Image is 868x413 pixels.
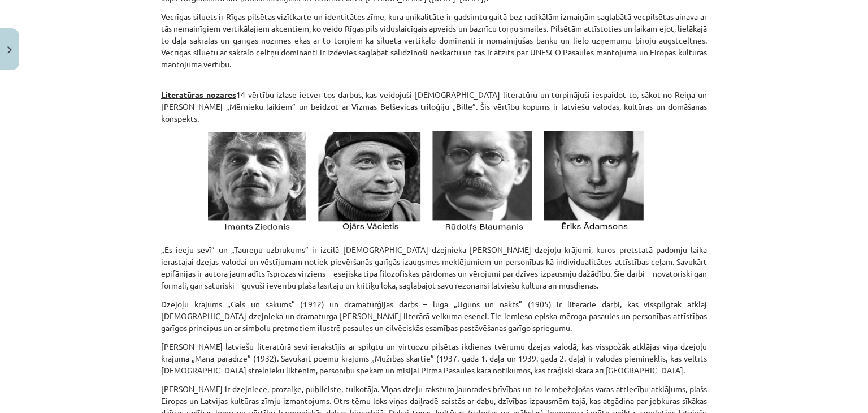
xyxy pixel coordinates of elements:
p: 14 vērtību izlase ietver tos darbus, kas veidojuši [DEMOGRAPHIC_DATA] literatūru un turpinājuši i... [161,77,707,124]
p: Vecrīgas siluets ir Rīgas pilsētas vizītkarte un identitātes zīme, kura unikalitāte ir gadsimtu g... [161,11,707,70]
img: icon-close-lesson-0947bae3869378f0d4975bcd49f059093ad1ed9edebbc8119c70593378902aed.svg [7,46,12,54]
p: Dzejoļu krājums „Gals un sākums” (1912) un dramaturģijas darbs – luga „Uguns un nakts” (1905) ir ... [161,298,707,334]
p: [PERSON_NAME] latviešu literatūrā sevi ierakstījis ar spilgtu un virtuozu pilsētas ikdienas tvēru... [161,341,707,376]
p: „Es ieeju sevī” un „Taureņu uzbrukums” ir izcilā [DEMOGRAPHIC_DATA] dzejnieka [PERSON_NAME] dzejo... [161,244,707,291]
strong: Literatūras nozares [161,89,236,100]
